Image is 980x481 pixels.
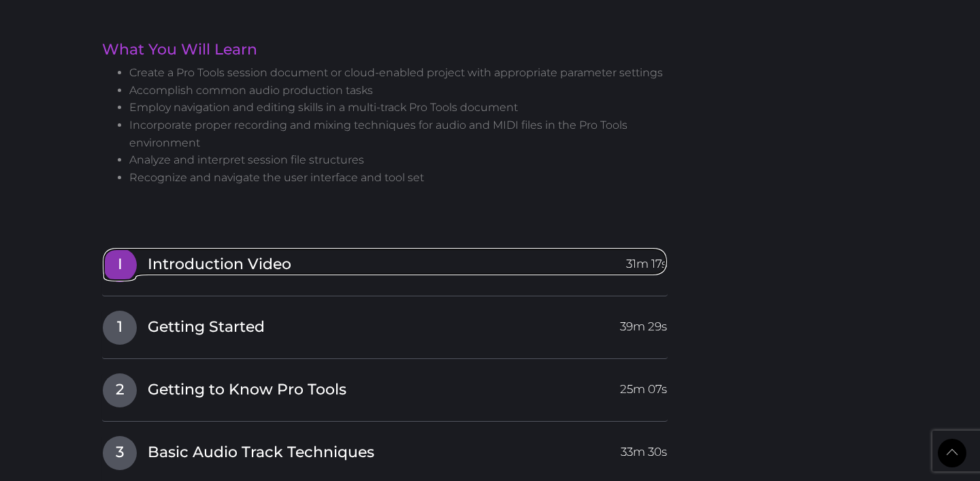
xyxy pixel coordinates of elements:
[103,248,137,282] span: I
[148,317,265,338] span: Getting Started
[938,439,966,467] a: Back to Top
[129,117,679,151] li: Incorporate proper recording and mixing techniques for audio and MIDI files in the Pro Tools envi...
[103,373,137,407] span: 2
[620,373,667,398] span: 25m 07s
[621,436,667,461] span: 33m 30s
[626,248,667,273] span: 31m 17s
[102,247,668,276] a: IIntroduction Video31m 17s
[129,99,679,117] li: Employ navigation and editing skills in a multi-track Pro Tools document
[102,310,668,339] a: 1Getting Started39m 29s
[102,435,668,464] a: 3Basic Audio Track Techniques33m 30s
[102,42,679,57] h2: What You Will Learn
[620,311,667,335] span: 39m 29s
[102,373,668,401] a: 2Getting to Know Pro Tools25m 07s
[148,442,374,463] span: Basic Audio Track Techniques
[148,254,291,275] span: Introduction Video
[129,169,679,187] li: Recognize and navigate the user interface and tool set
[129,82,679,99] li: Accomplish common audio production tasks
[129,64,679,82] li: Create a Pro Tools session document or cloud-enabled project with appropriate parameter settings
[103,311,137,345] span: 1
[148,379,346,401] span: Getting to Know Pro Tools
[129,151,679,169] li: Analyze and interpret session file structures
[103,436,137,470] span: 3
